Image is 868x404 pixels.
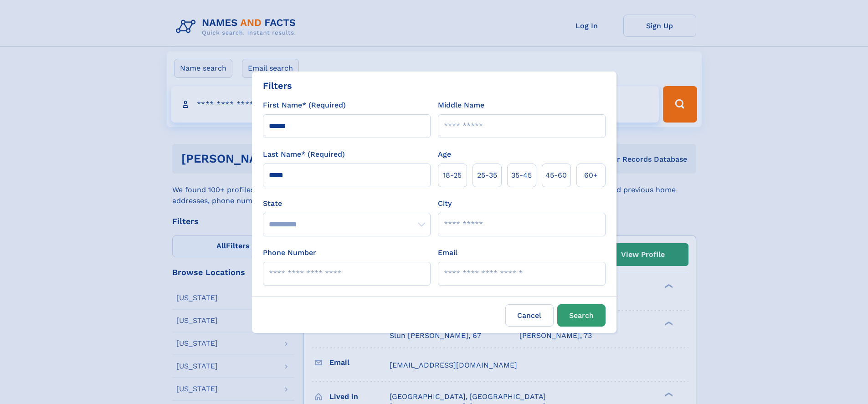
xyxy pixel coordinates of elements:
[263,100,346,111] label: First Name* (Required)
[438,247,457,258] label: Email
[443,170,462,181] span: 18‑25
[263,198,431,209] label: State
[438,149,451,160] label: Age
[511,170,532,181] span: 35‑45
[438,100,484,111] label: Middle Name
[263,149,345,160] label: Last Name* (Required)
[263,79,292,92] div: Filters
[584,170,598,181] span: 60+
[505,304,554,327] label: Cancel
[263,247,316,258] label: Phone Number
[438,198,452,209] label: City
[477,170,497,181] span: 25‑35
[557,304,606,327] button: Search
[545,170,567,181] span: 45‑60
